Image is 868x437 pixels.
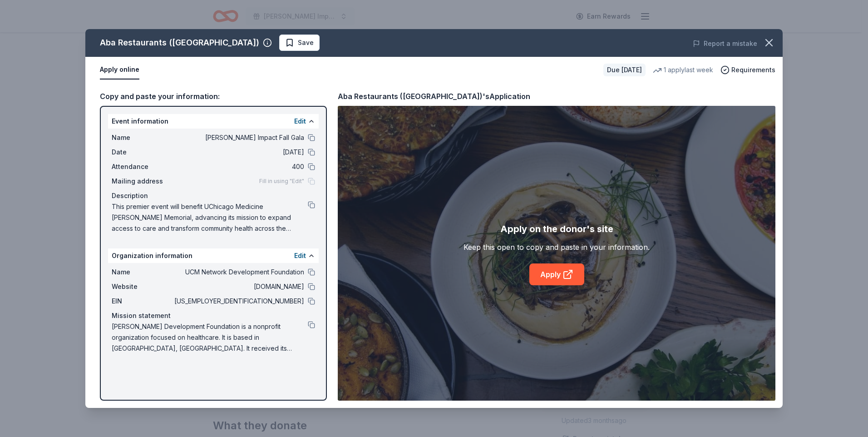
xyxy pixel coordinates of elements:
[112,176,173,187] span: Mailing address
[173,161,304,172] span: 400
[112,132,173,143] span: Name
[100,35,259,50] div: Aba Restaurants ([GEOGRAPHIC_DATA])
[298,37,314,48] span: Save
[100,90,327,102] div: Copy and paste your information:
[500,222,613,236] div: Apply on the donor's site
[653,65,713,75] div: 1 apply last week
[112,161,173,172] span: Attendance
[529,263,584,285] a: Apply
[464,242,650,253] div: Keep this open to copy and paste in your information.
[720,65,775,75] button: Requirements
[112,296,173,307] span: EIN
[279,35,320,51] button: Save
[112,201,308,234] span: This premier event will benefit UChicago Medicine [PERSON_NAME] Memorial, advancing its mission t...
[173,267,304,278] span: UCM Network Development Foundation
[108,248,319,263] div: Organization information
[259,178,304,185] span: Fill in using "Edit"
[294,250,306,261] button: Edit
[731,65,775,75] span: Requirements
[112,281,173,292] span: Website
[100,60,139,79] button: Apply online
[112,267,173,278] span: Name
[173,281,304,292] span: [DOMAIN_NAME]
[173,296,304,307] span: [US_EMPLOYER_IDENTIFICATION_NUMBER]
[112,147,173,158] span: Date
[173,147,304,158] span: [DATE]
[693,38,757,49] button: Report a mistake
[108,114,319,129] div: Event information
[112,310,315,321] div: Mission statement
[112,321,308,354] span: [PERSON_NAME] Development Foundation is a nonprofit organization focused on healthcare. It is bas...
[294,116,306,127] button: Edit
[338,90,530,102] div: Aba Restaurants ([GEOGRAPHIC_DATA])'s Application
[173,132,304,143] span: [PERSON_NAME] Impact Fall Gala
[603,64,646,76] div: Due [DATE]
[112,190,315,201] div: Description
